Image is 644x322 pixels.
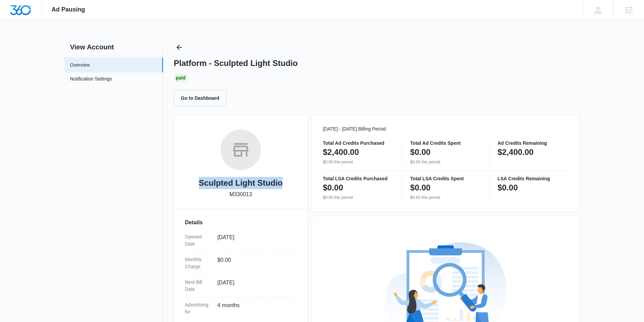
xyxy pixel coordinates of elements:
[174,58,298,68] h1: Platform - Sculpted Light Studio
[52,6,85,13] span: Ad Pausing
[185,275,296,297] div: Next Bill Date[DATE]
[230,190,252,199] p: M330013
[323,194,393,201] p: $0.00 this period
[498,182,518,193] p: $0.00
[185,233,212,248] dt: Opened Date
[65,42,163,52] h2: View Account
[174,95,231,101] a: Go to Dashboard
[185,252,296,275] div: Monthly Charge$0.00
[217,279,291,293] dd: [DATE]
[410,147,430,158] p: $0.00
[498,176,568,181] p: LSA Credits Remaining
[217,301,291,316] dd: 4 months
[70,62,90,69] a: Overview
[185,256,212,270] dt: Monthly Charge
[498,147,534,158] p: $2,400.00
[199,177,283,189] h2: Sculpted Light Studio
[323,182,343,193] p: $0.00
[70,75,112,84] a: Notification Settings
[323,147,359,158] p: $2,400.00
[323,141,393,145] p: Total Ad Credits Purchased
[410,176,481,181] p: Total LSA Credits Spent
[410,159,481,165] p: $0.00 this period
[217,233,291,248] dd: [DATE]
[217,256,291,270] dd: $0.00
[174,42,185,53] button: Back
[185,301,212,316] dt: Advertising for
[174,90,226,106] button: Go to Dashboard
[185,279,212,293] dt: Next Bill Date
[323,159,393,165] p: $0.00 this period
[185,229,296,252] div: Opened Date[DATE]
[410,141,481,145] p: Total Ad Credits Spent
[185,218,296,227] h3: Details
[174,74,188,82] div: Paid
[410,194,481,201] p: $0.00 this period
[323,125,568,133] p: [DATE] - [DATE] Billing Period
[498,141,568,145] p: Ad Credits Remaining
[410,182,430,193] p: $0.00
[185,297,296,320] div: Advertising for4 months
[323,176,393,181] p: Total LSA Credits Purchased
